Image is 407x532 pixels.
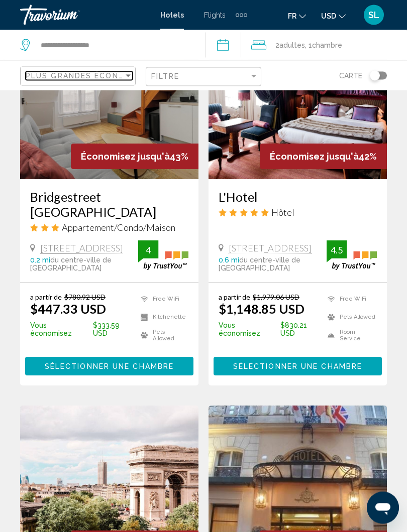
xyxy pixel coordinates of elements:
[219,256,239,264] span: 0.6 mi
[214,357,382,376] button: Sélectionner une chambre
[62,222,175,233] span: Appartement/Condo/Maison
[219,293,250,302] span: a partir de
[321,9,346,23] button: Change currency
[288,12,296,20] span: fr
[204,11,226,19] a: Flights
[270,152,359,162] span: Économisez jusqu'à
[219,207,377,218] div: 5 star Hotel
[20,19,198,180] img: Hotel image
[241,30,407,60] button: Travelers: 2 adults, 0 children
[339,69,362,83] span: Carte
[136,311,188,324] li: Kitchenette
[30,322,136,338] p: $333.59 USD
[138,241,188,271] img: trustyou-badge.svg
[219,256,300,273] span: du centre-ville de [GEOGRAPHIC_DATA]
[327,241,377,271] img: trustyou-badge.svg
[323,329,377,342] li: Room Service
[327,244,347,256] div: 4.5
[146,67,261,87] button: Filter
[205,30,241,60] button: Check-in date: Nov 9, 2025 Check-out date: Nov 11, 2025
[64,293,106,302] del: $780.92 USD
[30,256,50,264] span: 0.2 mi
[30,190,188,220] a: Bridgestreet [GEOGRAPHIC_DATA]
[30,302,106,317] ins: $447.33 USD
[25,360,193,371] a: Sélectionner une chambre
[219,322,323,338] p: $830.21 USD
[20,5,150,25] a: Travorium
[233,363,362,371] span: Sélectionner une chambre
[26,72,145,80] span: Plus grandes économies
[30,293,62,302] span: a partir de
[219,302,304,317] ins: $1,148.85 USD
[138,244,158,256] div: 4
[214,360,382,371] a: Sélectionner une chambre
[361,5,387,26] button: User Menu
[279,41,305,49] span: Adultes
[209,19,387,180] img: Hotel image
[30,322,90,338] span: Vous économisez
[160,11,184,19] a: Hotels
[367,492,399,524] iframe: Bouton de lancement de la fenêtre de messagerie
[30,222,188,233] div: 3 star Apartment
[136,293,188,306] li: Free WiFi
[275,38,305,52] span: 2
[26,72,133,81] mat-select: Sort by
[25,357,193,376] button: Sélectionner une chambre
[368,10,379,20] span: SL
[71,144,198,170] div: 43%
[30,256,112,273] span: du centre-ville de [GEOGRAPHIC_DATA]
[271,207,294,218] span: Hôtel
[323,311,377,324] li: Pets Allowed
[236,7,247,23] button: Extra navigation items
[288,9,306,23] button: Change language
[305,38,342,52] span: , 1
[253,293,299,302] del: $1,979.06 USD
[219,322,278,338] span: Vous économisez
[45,363,174,371] span: Sélectionner une chambre
[323,293,377,306] li: Free WiFi
[219,190,377,205] a: L'Hotel
[81,152,170,162] span: Économisez jusqu'à
[362,71,387,80] button: Toggle map
[321,12,336,20] span: USD
[260,144,387,170] div: 42%
[136,329,188,342] li: Pets Allowed
[312,41,342,49] span: Chambre
[151,72,180,80] span: Filtre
